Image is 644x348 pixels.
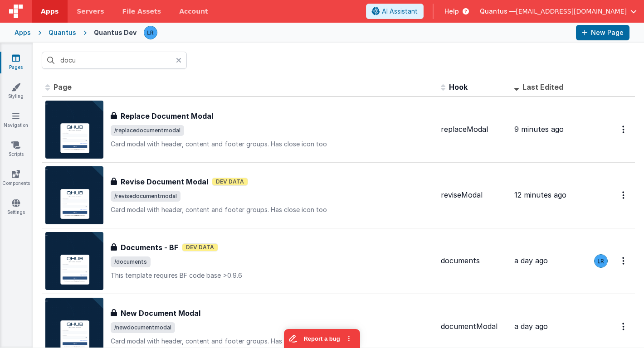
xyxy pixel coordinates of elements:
span: a day ago [514,256,548,265]
div: Apps [15,28,31,37]
span: Help [444,7,459,16]
span: File Assets [122,7,161,16]
div: reviseModal [441,190,507,200]
button: Quantus — [EMAIL_ADDRESS][DOMAIN_NAME] [480,7,637,16]
button: Options [617,251,631,270]
span: Last Edited [522,82,563,92]
div: replaceModal [441,124,507,135]
button: Options [617,120,631,139]
span: Page [54,82,72,92]
div: documents [441,256,507,266]
span: 12 minutes ago [514,190,566,199]
span: /revisedocumentmodal [111,191,181,202]
span: /replacedocumentmodal [111,125,184,136]
div: Quantus Dev [94,28,137,37]
img: 0cc89ea87d3ef7af341bf65f2365a7ce [595,255,607,267]
div: Quantus [49,28,76,37]
span: [EMAIL_ADDRESS][DOMAIN_NAME] [516,7,627,16]
p: Card modal with header, content and footer groups. Has close icon too [111,140,434,149]
p: Card modal with header, content and footer groups. Has close icon too [111,205,434,214]
button: AI Assistant [366,4,424,19]
span: /newdocumentmodal [111,322,175,333]
h3: New Document Modal [121,308,200,319]
button: Options [617,186,631,204]
input: Search pages, id's ... [42,52,187,69]
iframe: Marker.io feedback button [284,329,360,348]
h3: Documents - BF [121,242,178,253]
img: 0cc89ea87d3ef7af341bf65f2365a7ce [144,26,157,39]
h3: Revise Document Modal [121,176,208,187]
p: This template requires BF code base >0.9.6 [111,271,434,280]
div: documentModal [441,321,507,332]
span: Hook [449,82,468,92]
h3: Replace Document Modal [121,111,213,121]
span: Quantus — [480,7,516,16]
span: Apps [41,7,59,16]
span: /documents [111,256,151,267]
span: 9 minutes ago [514,125,564,134]
span: Servers [77,7,104,16]
p: Card modal with header, content and footer groups. Has close icon too [111,337,434,346]
button: New Page [576,25,629,40]
button: Options [617,317,631,336]
span: a day ago [514,322,548,331]
span: Dev Data [182,243,218,251]
span: AI Assistant [382,7,418,16]
span: Dev Data [212,178,248,186]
